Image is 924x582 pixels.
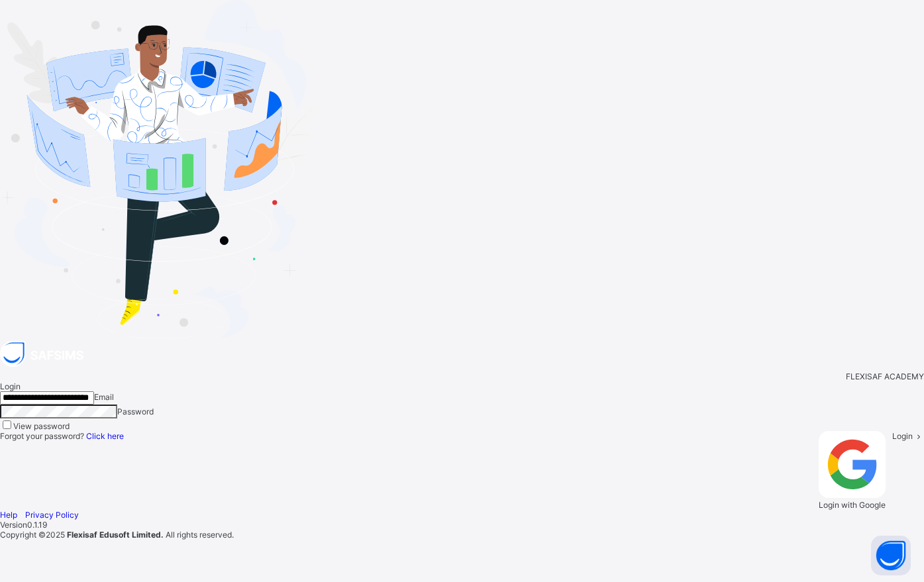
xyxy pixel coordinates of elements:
button: Open asap [871,536,911,575]
span: Login with Google [819,500,886,510]
a: Privacy Policy [25,510,79,520]
span: Email [94,392,114,402]
img: google.396cfc9801f0270233282035f929180a.svg [819,431,886,498]
strong: Flexisaf Edusoft Limited. [67,530,164,540]
label: View password [13,421,70,431]
span: Password [117,407,154,416]
a: Click here [86,431,124,441]
span: Login [892,431,913,441]
span: FLEXISAF ACADEMY [846,371,924,381]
